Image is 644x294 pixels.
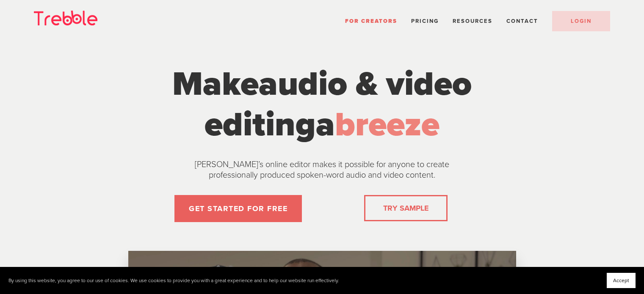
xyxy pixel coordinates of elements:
[345,18,397,25] a: For Creators
[163,64,481,145] h1: Make a
[34,11,97,25] img: Trebble
[453,18,492,25] span: Resources
[571,18,591,25] span: LOGIN
[174,159,470,181] p: [PERSON_NAME]’s online editor makes it possible for anyone to create professionally produced spok...
[8,278,339,284] p: By using this website, you agree to our use of cookies. We use cookies to provide you with a grea...
[506,18,538,25] a: Contact
[335,104,439,145] span: breeze
[607,273,636,288] button: Accept
[259,64,472,104] span: audio & video
[174,195,302,222] a: GET STARTED FOR FREE
[552,11,610,31] a: LOGIN
[205,104,316,145] span: editing
[380,200,432,217] a: TRY SAMPLE
[613,278,629,283] span: Accept
[411,18,439,25] a: Pricing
